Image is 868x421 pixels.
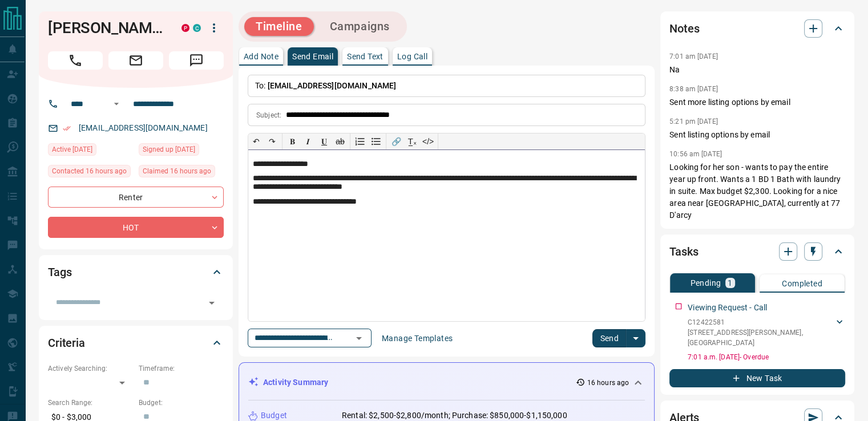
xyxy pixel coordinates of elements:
[48,263,71,281] h2: Tags
[368,133,384,149] button: Bullet list
[79,123,208,132] a: [EMAIL_ADDRESS][DOMAIN_NAME]
[375,329,459,347] button: Manage Templates
[244,17,314,36] button: Timeline
[284,133,300,149] button: 𝐁
[404,133,420,149] button: T̲ₓ
[108,51,163,70] span: Email
[669,129,845,141] p: Sent listing options by email
[669,64,845,76] p: Na
[48,334,85,352] h2: Criteria
[52,165,127,177] span: Contacted 16 hours ago
[248,75,645,97] p: To:
[63,124,71,132] svg: Email Verified
[256,110,281,120] p: Subject:
[336,137,345,146] s: ab
[420,133,436,149] button: </>
[728,279,732,287] p: 1
[669,242,698,261] h2: Tasks
[669,19,699,38] h2: Notes
[669,96,845,108] p: Sent more listing options by email
[292,52,333,60] p: Send Email
[268,81,397,90] span: [EMAIL_ADDRESS][DOMAIN_NAME]
[248,133,264,149] button: ↶
[263,377,328,388] p: Activity Summary
[48,258,224,286] div: Tags
[669,52,718,60] p: 7:01 am [DATE]
[321,137,327,146] span: 𝐔
[351,330,367,346] button: Open
[139,143,224,159] div: Mon Feb 06 2023
[388,133,404,149] button: 🔗
[48,165,133,181] div: Sat Oct 11 2025
[669,118,718,126] p: 5:21 pm [DATE]
[688,315,845,350] div: C12422581[STREET_ADDRESS][PERSON_NAME],[GEOGRAPHIC_DATA]
[139,165,224,181] div: Sat Oct 11 2025
[139,398,224,408] p: Budget:
[169,51,224,70] span: Message
[592,329,645,347] div: split button
[48,143,133,159] div: Fri Oct 10 2025
[244,52,278,60] p: Add Note
[48,363,133,374] p: Actively Searching:
[48,217,224,238] div: HOT
[782,280,822,288] p: Completed
[318,17,401,36] button: Campaigns
[688,327,834,348] p: [STREET_ADDRESS][PERSON_NAME] , [GEOGRAPHIC_DATA]
[669,369,845,387] button: New Task
[592,329,626,347] button: Send
[204,295,220,311] button: Open
[248,372,645,393] div: Activity Summary16 hours ago
[193,24,201,32] div: condos.ca
[143,165,211,177] span: Claimed 16 hours ago
[139,363,224,374] p: Timeframe:
[397,52,427,60] p: Log Call
[332,133,348,149] button: ab
[690,279,721,287] p: Pending
[48,329,224,357] div: Criteria
[688,317,834,327] p: C12422581
[264,133,280,149] button: ↷
[48,19,164,37] h1: [PERSON_NAME]
[316,133,332,149] button: 𝐔
[669,15,845,42] div: Notes
[48,187,224,208] div: Renter
[352,133,368,149] button: Numbered list
[587,378,629,388] p: 16 hours ago
[347,52,383,60] p: Send Text
[669,85,718,93] p: 8:38 am [DATE]
[669,238,845,265] div: Tasks
[48,398,133,408] p: Search Range:
[300,133,316,149] button: 𝑰
[669,161,845,221] p: Looking for her son - wants to pay the entire year up front. Wants a 1 BD 1 Bath with laundry in ...
[143,144,195,155] span: Signed up [DATE]
[688,302,767,314] p: Viewing Request - Call
[52,144,92,155] span: Active [DATE]
[110,97,123,111] button: Open
[688,352,845,362] p: 7:01 a.m. [DATE] - Overdue
[181,24,189,32] div: property.ca
[48,51,103,70] span: Call
[669,150,722,158] p: 10:56 am [DATE]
